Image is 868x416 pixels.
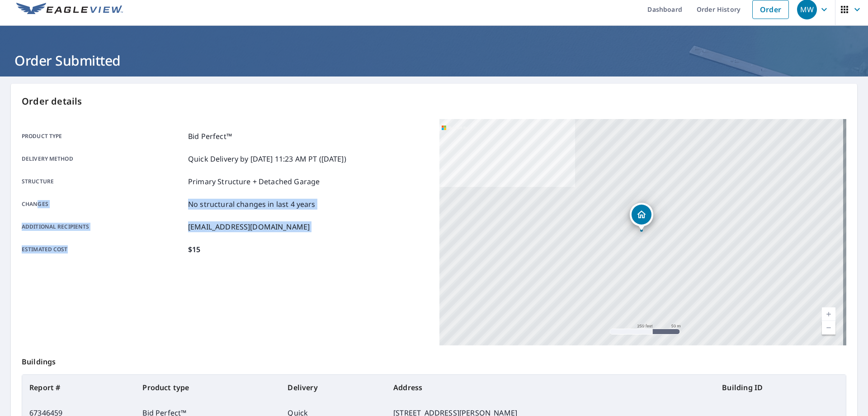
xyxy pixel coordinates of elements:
[16,3,123,16] img: EV Logo
[630,203,653,231] div: Dropped pin, building 1, Residential property, 259 Tooley Rd Toledo, WA 98591
[715,375,846,400] th: Building ID
[822,321,835,335] a: Current Level 17, Zoom Out
[188,244,200,255] p: $15
[22,199,184,210] p: Changes
[22,345,846,374] p: Buildings
[188,199,316,210] p: No structural changes in last 4 years
[22,153,184,164] p: Delivery method
[22,176,184,187] p: Structure
[280,375,386,400] th: Delivery
[822,307,835,321] a: Current Level 17, Zoom In
[22,95,846,108] p: Order details
[188,176,320,187] p: Primary Structure + Detached Garage
[11,51,857,70] h1: Order Submitted
[22,375,135,400] th: Report #
[188,153,346,164] p: Quick Delivery by [DATE] 11:23 AM PT ([DATE])
[386,375,715,400] th: Address
[135,375,280,400] th: Product type
[22,221,184,232] p: Additional recipients
[22,244,184,255] p: Estimated cost
[188,221,310,232] p: [EMAIL_ADDRESS][DOMAIN_NAME]
[22,131,184,142] p: Product type
[188,131,232,142] p: Bid Perfect™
